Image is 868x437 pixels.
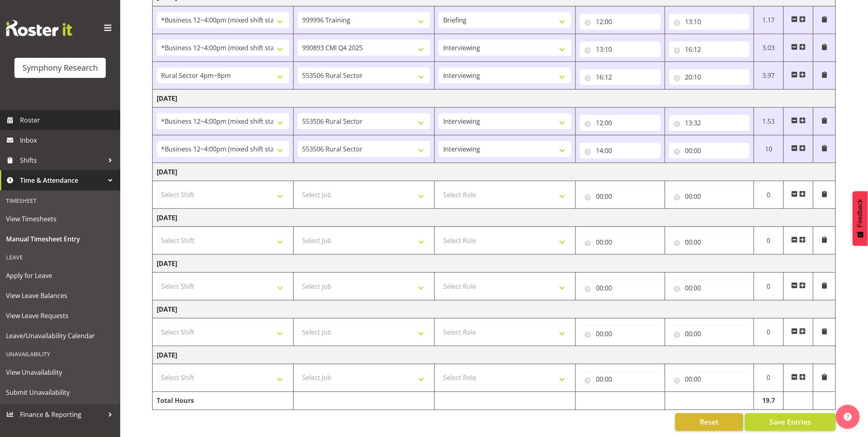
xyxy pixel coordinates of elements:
span: View Timesheets [6,213,114,225]
span: Roster [20,114,116,126]
span: Manual Timesheet Entry [6,233,114,245]
input: Click to select... [669,69,750,85]
a: Apply for Leave [2,265,118,286]
td: 0 [754,181,784,209]
input: Click to select... [669,188,750,204]
button: Save Entries [745,413,836,431]
input: Click to select... [580,234,660,250]
span: Submit Unavailability [6,386,114,398]
span: Save Entries [769,417,811,427]
input: Click to select... [580,372,660,388]
input: Click to select... [580,143,660,159]
input: Click to select... [580,326,660,342]
span: Reset [700,417,719,427]
td: [DATE] [153,300,836,319]
input: Click to select... [580,115,660,131]
td: 3.97 [754,62,784,90]
span: Feedback [857,199,864,227]
span: Finance & Reporting [20,408,104,421]
a: View Unavailability [2,362,118,382]
td: 3.03 [754,34,784,62]
input: Click to select... [669,115,750,131]
div: Leave [2,249,118,265]
span: View Unavailability [6,366,114,378]
td: [DATE] [153,255,836,273]
td: 1.53 [754,108,784,135]
span: Inbox [20,134,116,146]
span: View Leave Balances [6,290,114,302]
span: Shifts [20,154,104,166]
a: Manual Timesheet Entry [2,229,118,249]
input: Click to select... [669,280,750,296]
td: [DATE] [153,346,836,364]
a: View Leave Balances [2,286,118,306]
td: 0 [754,319,784,346]
span: Apply for Leave [6,270,114,282]
td: 0 [754,364,784,392]
a: Submit Unavailability [2,382,118,402]
input: Click to select... [669,326,750,342]
input: Click to select... [669,14,750,30]
input: Click to select... [669,234,750,250]
input: Click to select... [580,280,660,296]
input: Click to select... [669,143,750,159]
input: Click to select... [669,372,750,388]
div: Unavailability [2,346,118,362]
span: Leave/Unavailability Calendar [6,330,114,342]
a: View Leave Requests [2,306,118,326]
button: Reset [675,413,743,431]
td: 0 [754,227,784,255]
input: Click to select... [669,41,750,57]
td: Total Hours [153,392,294,410]
input: Click to select... [580,69,660,85]
a: View Timesheets [2,209,118,229]
td: [DATE] [153,163,836,181]
td: 19.7 [754,392,784,410]
img: help-xxl-2.png [844,413,852,421]
span: Time & Attendance [20,174,104,186]
td: 1.17 [754,6,784,34]
div: Symphony Research [22,62,98,74]
img: Rosterit website logo [6,20,72,36]
div: Timesheet [2,192,118,209]
td: 10 [754,135,784,163]
button: Feedback - Show survey [853,191,868,246]
span: View Leave Requests [6,310,114,322]
td: 0 [754,273,784,300]
input: Click to select... [580,14,660,30]
td: [DATE] [153,209,836,227]
td: [DATE] [153,90,836,108]
input: Click to select... [580,41,660,57]
a: Leave/Unavailability Calendar [2,326,118,346]
input: Click to select... [580,188,660,204]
